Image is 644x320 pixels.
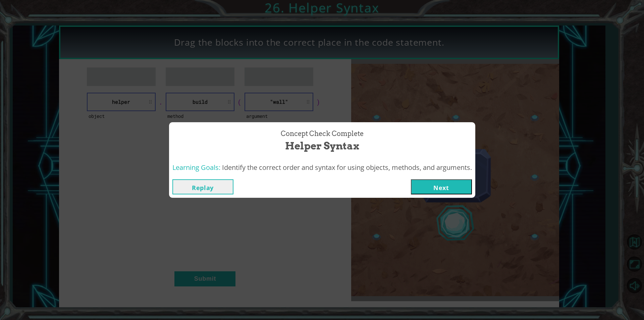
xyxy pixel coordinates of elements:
[411,179,472,194] button: Next
[285,139,359,153] span: Helper Syntax
[172,163,220,172] span: Learning Goals:
[222,163,472,172] span: Identify the correct order and syntax for using objects, methods, and arguments.
[172,179,233,194] button: Replay
[281,129,364,139] span: Concept Check Complete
